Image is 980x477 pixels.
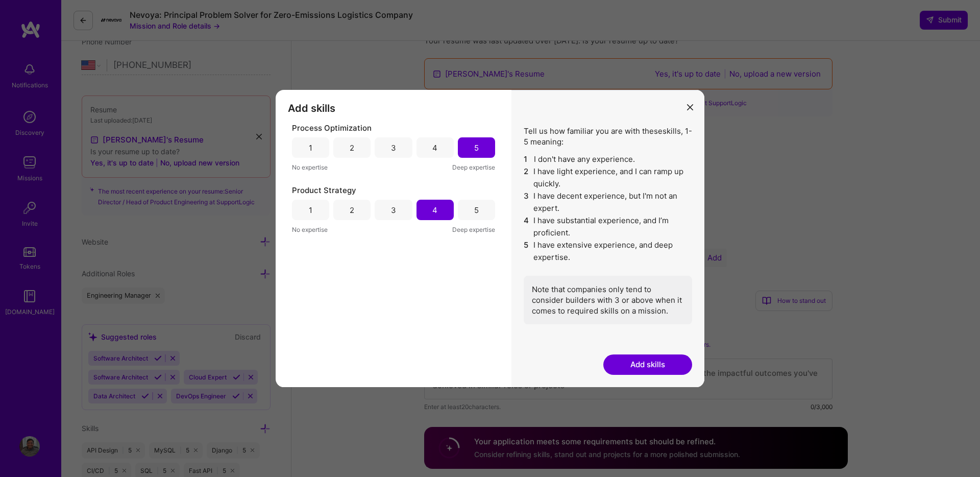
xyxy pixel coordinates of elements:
[432,205,437,216] div: 4
[288,102,499,114] h3: Add skills
[524,153,692,165] li: I don't have any experience.
[474,205,479,216] div: 5
[292,162,328,173] span: No expertise
[524,190,692,214] li: I have decent experience, but I'm not an expert.
[474,142,479,153] div: 5
[687,104,693,110] i: icon Close
[524,239,529,264] span: 5
[309,142,312,153] div: 1
[524,276,692,324] div: Note that companies only tend to consider builders with 3 or above when it comes to required skil...
[276,90,704,387] div: modal
[524,239,692,264] li: I have extensive experience, and deep expertise.
[524,214,692,239] li: I have substantial experience, and I’m proficient.
[524,165,692,190] li: I have light experience, and I can ramp up quickly.
[309,205,312,216] div: 1
[292,185,356,196] span: Product Strategy
[452,224,495,235] span: Deep expertise
[391,142,396,153] div: 3
[292,123,372,133] span: Process Optimization
[452,162,495,173] span: Deep expertise
[524,126,692,324] div: Tell us how familiar you are with these skills , 1-5 meaning:
[524,165,529,190] span: 2
[350,142,354,153] div: 2
[603,354,692,375] button: Add skills
[432,142,437,153] div: 4
[524,190,529,214] span: 3
[350,205,354,216] div: 2
[391,205,396,216] div: 3
[524,153,530,165] span: 1
[524,214,529,239] span: 4
[292,224,328,235] span: No expertise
